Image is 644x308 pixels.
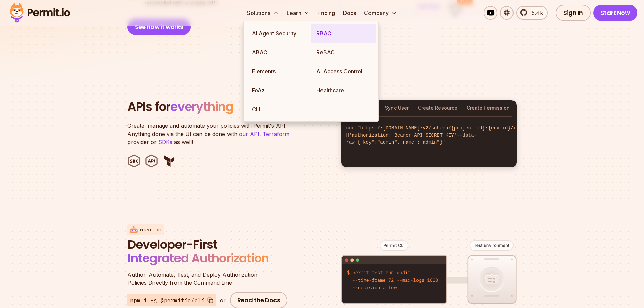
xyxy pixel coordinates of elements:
[355,140,446,145] span: '{"key":"admin","name":"admin"}'
[418,100,457,116] button: Create Resource
[284,6,312,20] button: Learn
[7,1,73,24] img: Permit logo
[127,294,216,306] button: npm i -g @permitio/cli
[556,5,591,21] a: Sign In
[311,81,376,100] a: Healthcare
[127,270,290,279] span: Author, Automate, Test, and Deploy Authorization
[244,6,281,20] button: Solutions
[340,6,359,20] a: Docs
[311,62,376,81] a: AI Access Control
[349,133,457,138] span: 'authorization: Bearer API_SECRET_KEY'
[246,81,311,100] a: FoAz
[220,296,226,304] div: or
[127,238,290,252] span: Developer-First
[130,296,205,304] span: npm i -g @permitio/cli
[246,62,311,81] a: Elements
[127,270,290,287] p: Policies Directly from the Command Line
[246,43,311,62] a: ABAC
[315,6,338,20] a: Pricing
[528,9,543,17] span: 5.4k
[593,5,638,21] a: Start Now
[467,100,510,116] button: Create Permission
[127,100,333,114] h2: APIs for
[127,250,269,267] span: Integrated Authorization
[311,43,376,62] a: ReBAC
[263,131,289,137] a: Terraform
[140,228,162,233] p: Permit CLI
[341,119,517,151] code: curl -H --data-raw
[239,131,259,137] a: our API
[385,100,409,116] button: Sync User
[361,6,400,20] button: Company
[516,6,548,20] a: 5.4k
[170,98,233,115] span: everything
[246,24,311,43] a: AI Agent Security
[357,125,530,131] span: "https://[DOMAIN_NAME]/v2/schema/{project_id}/{env_id}/roles"
[246,100,311,119] a: CLI
[127,19,191,35] button: See how it works
[311,24,376,43] a: RBAC
[158,139,172,145] a: SDKs
[127,122,296,146] p: Create, manage and automate your policies with Permit's API. Anything done via the UI can be done...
